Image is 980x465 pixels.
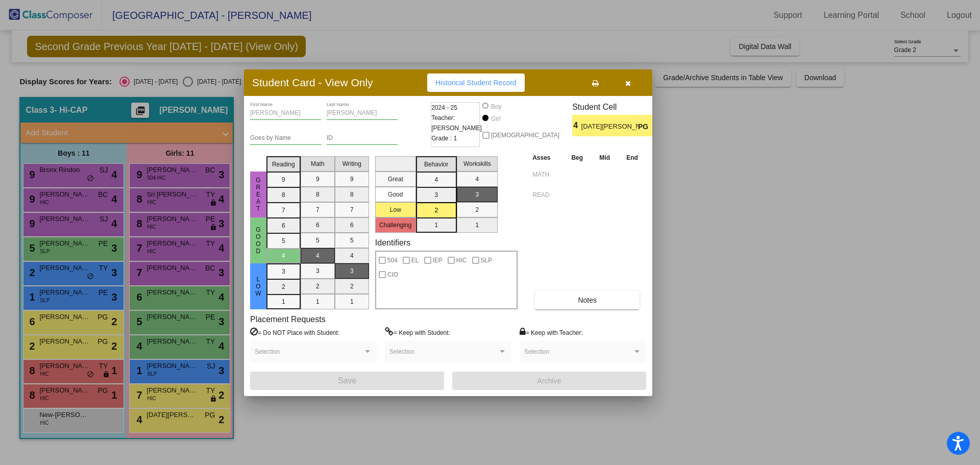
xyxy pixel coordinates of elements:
[250,327,339,337] label: = Do NOT Place with Student:
[581,121,638,132] span: [DATE][PERSON_NAME]
[431,133,457,143] span: Grade : 1
[250,372,444,390] button: Save
[431,113,482,133] span: Teacher: [PERSON_NAME]
[537,377,561,385] span: Archive
[254,177,263,212] span: Great
[532,187,560,203] input: assessment
[427,74,525,92] button: Historical Student Record
[530,152,563,163] th: Asses
[456,254,467,266] span: HIC
[250,135,322,142] input: goes by name
[385,327,450,337] label: = Keep with Student:
[532,167,560,182] input: assessment
[338,376,356,385] span: Save
[535,291,640,309] button: Notes
[572,102,661,112] h3: Student Cell
[254,276,263,297] span: Low
[411,254,419,266] span: EL
[254,226,263,255] span: Good
[387,254,398,266] span: 504
[578,296,597,304] span: Notes
[452,372,646,390] button: Archive
[652,119,661,132] span: 2
[433,254,443,266] span: IEP
[491,114,501,124] div: Girl
[491,102,502,111] div: Boy
[250,314,326,324] label: Placement Requests
[435,79,517,87] span: Historical Student Record
[375,238,410,248] label: Identifiers
[618,152,646,163] th: End
[252,76,373,89] h3: Student Card - View Only
[520,327,583,337] label: = Keep with Teacher:
[638,121,652,132] span: PG
[572,119,581,132] span: 4
[491,129,559,141] span: [DEMOGRAPHIC_DATA]
[591,152,618,163] th: Mid
[563,152,591,163] th: Beg
[431,103,457,113] span: 2024 - 25
[387,268,398,281] span: CIO
[481,254,493,266] span: SLP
